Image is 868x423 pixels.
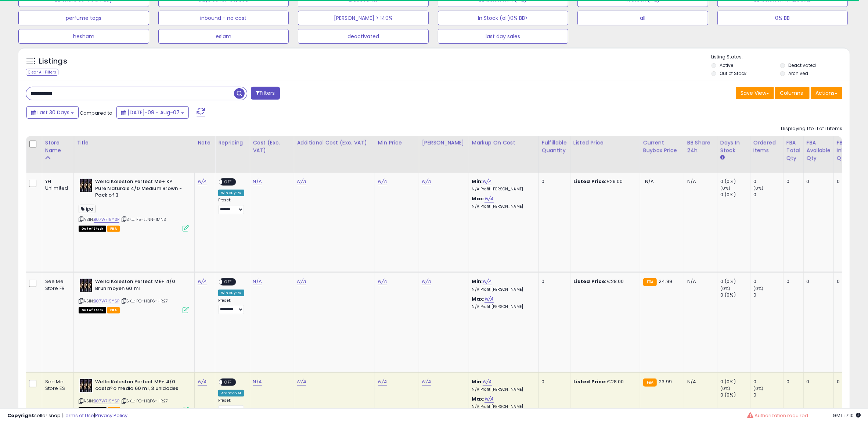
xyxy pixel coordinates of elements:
div: Clear All Filters [26,69,58,76]
div: Repricing [218,139,247,147]
div: FBA inbound Qty [837,139,859,162]
div: FBA Total Qty [786,139,800,162]
span: Last 30 Days [37,109,69,116]
div: 0 [753,178,783,185]
div: Displaying 1 to 11 of 11 items [781,125,842,132]
a: N/A [297,178,306,185]
div: ASIN: [79,379,189,413]
b: Max: [472,395,485,402]
button: last day sales [438,29,569,44]
b: Wella Koleston Perfect ME+ 4/0 Brun moyen 60 ml [95,278,184,294]
b: Listed Price: [573,178,607,185]
div: 0 [786,379,798,385]
label: Archived [788,70,808,76]
a: N/A [297,278,306,285]
b: Min: [472,378,483,385]
div: ASIN: [79,278,189,312]
span: 2025-09-7 17:10 GMT [833,412,861,419]
div: Markup on Cost [472,139,536,147]
div: Current Buybox Price [643,139,681,154]
div: Fulfillable Quantity [542,139,567,154]
a: N/A [297,378,306,386]
a: N/A [422,278,431,285]
button: Last 30 Days [26,106,79,119]
label: Deactivated [788,62,816,68]
p: N/A Profit [PERSON_NAME] [472,187,533,192]
div: Win BuyBox [218,290,244,296]
a: N/A [485,295,493,303]
a: N/A [483,378,491,386]
button: eslam [158,29,289,44]
div: seller snap | | [7,412,127,419]
small: (0%) [753,185,764,191]
a: N/A [485,395,493,403]
div: FBA Available Qty [807,139,831,162]
small: (0%) [753,386,764,391]
label: Out of Stock [720,70,746,76]
a: N/A [198,378,206,386]
a: N/A [422,378,431,386]
div: 0 [837,178,856,185]
a: Terms of Use [63,412,94,419]
label: Active [720,62,733,68]
a: N/A [253,178,262,185]
span: Compared to: [80,110,114,116]
div: 0 (0%) [720,379,750,385]
div: [PERSON_NAME] [422,139,466,147]
div: Preset: [218,298,244,315]
div: 0 [753,278,783,285]
span: OFF [222,279,234,285]
span: N/A [645,178,654,185]
a: N/A [253,278,262,285]
button: perfume tags [18,11,149,25]
div: 0 [753,379,783,385]
div: 0 (0%) [720,292,750,298]
img: 51GowivNpqL._SL40_.jpg [79,379,93,393]
div: Listed Price [573,139,637,147]
button: Columns [775,87,810,99]
button: Filters [251,87,280,100]
div: €28.00 [573,379,634,385]
strong: Copyright [7,412,34,419]
button: Actions [811,87,842,99]
b: Max: [472,195,485,202]
a: N/A [253,378,262,386]
div: Amazon AI [218,390,244,397]
div: 0 [807,278,828,285]
div: Title [77,139,191,147]
button: [PERSON_NAME] > 140% [298,11,429,25]
div: 0 [807,178,828,185]
div: Win BuyBox [218,190,244,196]
div: N/A [687,178,712,185]
div: 0 (0%) [720,392,750,398]
b: Wella Koleston Perfect Me+ KP Pure Naturals 4/0 Medium Brown - Pack of 3 [95,178,184,201]
span: | SKU: PO-HQF6-HR27 [120,298,168,304]
span: 24.99 [659,278,672,285]
a: N/A [198,278,206,285]
small: (0%) [720,185,731,191]
small: (0%) [720,286,731,291]
div: Preset: [218,198,244,214]
span: 23.99 [659,378,672,385]
div: 0 [786,278,798,285]
button: [DATE]-09 - Aug-07 [116,106,189,119]
a: B07W719YSP [94,216,119,223]
a: N/A [378,278,387,285]
a: N/A [483,278,491,285]
b: Wella Koleston Perfect ME+ 4/0 casta?o medio 60 ml, 3 unidades [95,379,184,394]
span: OFF [222,379,234,385]
th: The percentage added to the cost of goods (COGS) that forms the calculator for Min & Max prices. [469,136,539,173]
div: Days In Stock [720,139,747,154]
div: 0 (0%) [720,278,750,285]
a: B07W719YSP [94,298,119,304]
span: Columns [780,89,803,97]
span: All listings that are currently out of stock and unavailable for purchase on Amazon [79,226,106,232]
b: Listed Price: [573,378,607,385]
div: N/A [687,278,712,285]
button: In Stock (all)0% BB> [438,11,569,25]
span: | SKU: PO-HQF6-HR27 [120,398,168,404]
span: FBA [107,307,120,313]
span: OFF [222,179,234,185]
div: N/A [687,379,712,385]
div: ASIN: [79,178,189,231]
